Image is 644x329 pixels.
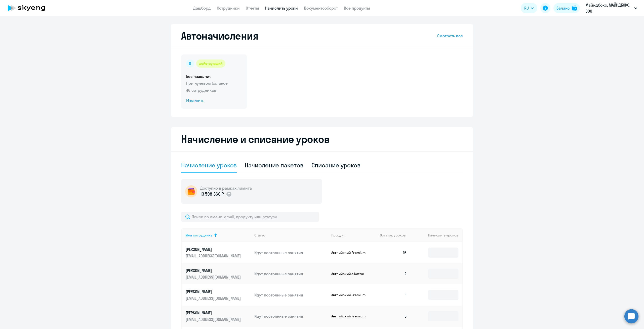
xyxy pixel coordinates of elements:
div: Начисление уроков [181,161,237,169]
a: Все продукты [344,6,370,11]
a: [PERSON_NAME][EMAIL_ADDRESS][DOMAIN_NAME] [186,247,250,259]
a: Документооборот [304,6,338,11]
h5: Без названия [186,74,242,79]
button: Балансbalance [553,3,580,13]
span: Остаток уроков [380,233,406,237]
p: [PERSON_NAME] [186,268,242,273]
button: RU [521,3,537,13]
a: [PERSON_NAME][EMAIL_ADDRESS][DOMAIN_NAME] [186,268,250,280]
div: Статус [254,233,327,237]
p: При нулевом балансе [186,80,242,86]
a: [PERSON_NAME][EMAIL_ADDRESS][DOMAIN_NAME] [186,310,250,322]
img: balance [572,6,577,11]
div: Статус [254,233,265,237]
a: Сотрудники [217,6,240,11]
span: Изменить [186,98,242,104]
p: Идут постоянные занятия [254,313,327,319]
p: Идут постоянные занятия [254,271,327,277]
p: Майндбокс, МАЙНДБОКС, ООО [585,2,632,14]
td: 1 [376,284,411,306]
p: [EMAIL_ADDRESS][DOMAIN_NAME] [186,253,242,259]
p: Английский Premium [331,314,369,318]
p: 46 сотрудников [186,87,242,93]
h2: Автоначисления [181,30,258,42]
p: [PERSON_NAME] [186,310,242,316]
button: Майндбокс, МАЙНДБОКС, ООО [583,2,640,14]
p: 13 598 360 ₽ [200,191,224,197]
input: Поиск по имени, email, продукту или статусу [181,212,319,222]
div: Продукт [331,233,345,237]
a: Начислить уроки [265,6,298,11]
div: действующий [196,59,225,68]
a: Дашборд [193,6,211,11]
p: Английский с Native [331,272,369,276]
p: [EMAIL_ADDRESS][DOMAIN_NAME] [186,274,242,280]
p: Идут постоянные занятия [254,292,327,298]
td: 2 [376,263,411,284]
span: RU [524,5,529,11]
div: Начисление пакетов [245,161,303,169]
div: Имя сотрудника [186,233,250,237]
p: [EMAIL_ADDRESS][DOMAIN_NAME] [186,295,242,301]
div: Имя сотрудника [186,233,213,237]
td: 16 [376,242,411,263]
a: Отчеты [246,6,259,11]
h5: Доступно в рамках лимита [200,185,252,191]
td: 5 [376,306,411,327]
p: [PERSON_NAME] [186,247,242,252]
div: Списание уроков [311,161,361,169]
p: Английский Premium [331,250,369,255]
th: Начислить уроков [411,228,462,242]
div: Баланс [556,5,570,11]
div: Продукт [331,233,376,237]
p: Английский Premium [331,293,369,297]
a: [PERSON_NAME][EMAIL_ADDRESS][DOMAIN_NAME] [186,289,250,301]
h2: Начисление и списание уроков [181,133,463,145]
img: wallet-circle.png [185,185,197,197]
p: [EMAIL_ADDRESS][DOMAIN_NAME] [186,317,242,322]
p: Идут постоянные занятия [254,250,327,255]
p: [PERSON_NAME] [186,289,242,294]
a: Смотреть все [437,33,463,39]
div: Остаток уроков [380,233,411,237]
